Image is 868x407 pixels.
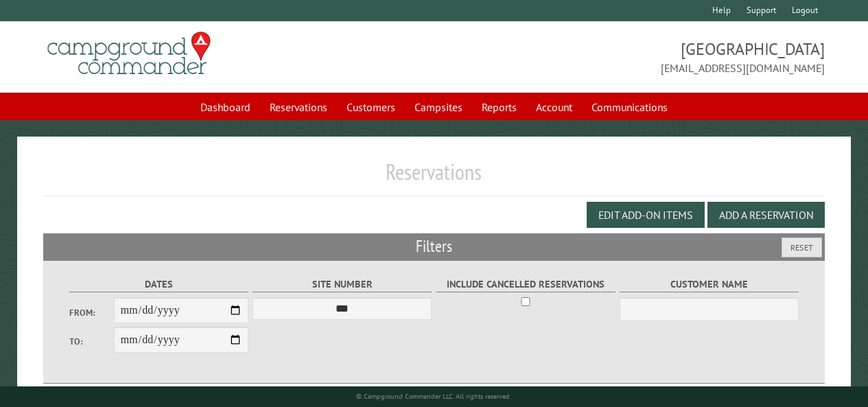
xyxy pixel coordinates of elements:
label: Include Cancelled Reservations [436,277,615,292]
label: Customer Name [620,277,799,292]
button: Reset [782,237,822,257]
img: Campground Commander [43,27,215,80]
label: From: [69,306,114,319]
a: Campsites [406,94,471,120]
h2: Filters [43,233,825,259]
a: Reports [473,94,525,120]
a: Account [528,94,580,120]
h1: Reservations [43,159,825,196]
a: Communications [583,94,676,120]
label: Site Number [253,277,432,292]
label: To: [69,335,114,348]
button: Edit Add-on Items [587,202,705,228]
a: Reservations [261,94,336,120]
a: Customers [338,94,403,120]
a: Dashboard [192,94,259,120]
button: Add a Reservation [707,202,825,228]
span: [GEOGRAPHIC_DATA] [EMAIL_ADDRESS][DOMAIN_NAME] [434,38,825,76]
label: Dates [69,277,248,292]
small: © Campground Commander LLC. All rights reserved. [356,392,511,401]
